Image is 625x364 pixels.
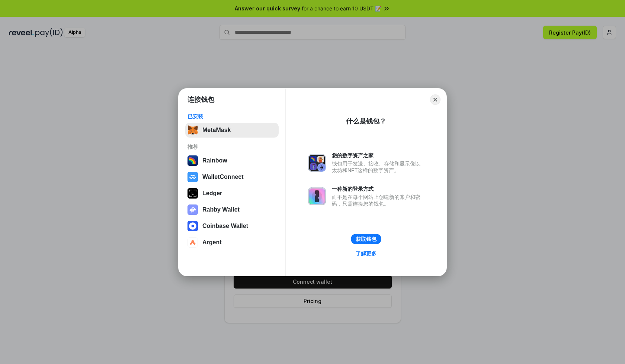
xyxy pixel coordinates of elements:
[187,237,198,248] img: svg+xml,%3Csvg%20width%3D%2228%22%20height%3D%2228%22%20viewBox%3D%220%200%2028%2028%22%20fill%3D...
[187,155,198,166] img: svg+xml,%3Csvg%20width%3D%22120%22%20height%3D%22120%22%20viewBox%3D%220%200%20120%20120%22%20fil...
[185,123,279,138] button: MetaMask
[185,170,279,184] button: WalletConnect
[308,154,326,172] img: svg+xml,%3Csvg%20xmlns%3D%22http%3A%2F%2Fwww.w3.org%2F2000%2Fsvg%22%20fill%3D%22none%22%20viewBox...
[346,117,386,126] div: 什么是钱包？
[187,172,198,182] img: svg+xml,%3Csvg%20width%3D%2228%22%20height%3D%2228%22%20viewBox%3D%220%200%2028%2028%22%20fill%3D...
[356,250,376,257] div: 了解更多
[202,190,222,197] div: Ledger
[187,125,198,135] img: svg+xml,%3Csvg%20fill%3D%22none%22%20height%3D%2233%22%20viewBox%3D%220%200%2035%2033%22%20width%...
[187,113,276,120] div: 已安装
[187,221,198,231] img: svg+xml,%3Csvg%20width%3D%2228%22%20height%3D%2228%22%20viewBox%3D%220%200%2028%2028%22%20fill%3D...
[185,186,279,201] button: Ledger
[308,187,326,205] img: svg+xml,%3Csvg%20xmlns%3D%22http%3A%2F%2Fwww.w3.org%2F2000%2Fsvg%22%20fill%3D%22none%22%20viewBox...
[185,219,279,233] button: Coinbase Wallet
[185,202,279,217] button: Rabby Wallet
[202,239,222,246] div: Argent
[332,186,424,192] div: 一种新的登录方式
[187,204,198,215] img: svg+xml,%3Csvg%20xmlns%3D%22http%3A%2F%2Fwww.w3.org%2F2000%2Fsvg%22%20fill%3D%22none%22%20viewBox...
[332,194,424,207] div: 而不是在每个网站上创建新的账户和密码，只需连接您的钱包。
[351,249,381,258] a: 了解更多
[187,144,276,150] div: 推荐
[185,153,279,168] button: Rainbow
[187,188,198,199] img: svg+xml,%3Csvg%20xmlns%3D%22http%3A%2F%2Fwww.w3.org%2F2000%2Fsvg%22%20width%3D%2228%22%20height%3...
[430,94,440,105] button: Close
[332,152,424,159] div: 您的数字资产之家
[202,223,248,229] div: Coinbase Wallet
[202,206,240,213] div: Rabby Wallet
[351,234,381,244] button: 获取钱包
[202,127,231,133] div: MetaMask
[202,157,227,164] div: Rainbow
[332,160,424,174] div: 钱包用于发送、接收、存储和显示像以太坊和NFT这样的数字资产。
[356,236,376,242] div: 获取钱包
[202,174,244,180] div: WalletConnect
[185,235,279,250] button: Argent
[187,95,214,104] h1: 连接钱包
